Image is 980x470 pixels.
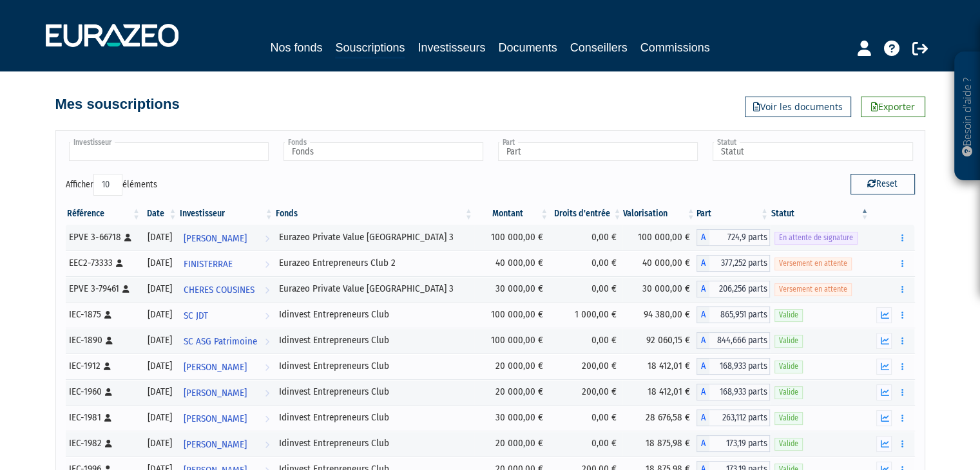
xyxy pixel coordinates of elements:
[550,250,622,276] td: 0,00 €
[550,353,622,379] td: 200,00 €
[69,256,138,270] div: EEC2-73333
[270,39,322,57] a: Nos fonds
[104,362,111,370] i: [Français] Personne physique
[622,250,696,276] td: 40 000,00 €
[55,97,180,112] h4: Mes souscriptions
[116,259,123,267] i: [Français] Personne physique
[774,361,803,373] span: Valide
[697,332,709,349] span: A
[279,437,470,450] div: Idinvest Entrepreneurs Club
[279,230,470,244] div: Eurazeo Private Value [GEOGRAPHIC_DATA] 3
[146,385,174,399] div: [DATE]
[697,229,709,246] span: A
[104,414,111,422] i: [Français] Personne physique
[474,225,550,250] td: 100 000,00 €
[622,353,696,379] td: 18 412,01 €
[774,386,803,399] span: Valide
[122,285,130,293] i: [Français] Personne physique
[774,438,803,450] span: Valide
[184,227,247,250] span: [PERSON_NAME]
[474,328,550,353] td: 100 000,00 €
[550,328,622,353] td: 0,00 €
[279,411,470,424] div: Idinvest Entrepreneurs Club
[622,203,696,225] th: Valorisation: activer pour trier la colonne par ordre croissant
[265,252,269,276] i: Voir l'investisseur
[69,411,138,424] div: IEC-1981
[774,412,803,424] span: Valide
[697,358,770,375] div: A - Idinvest Entrepreneurs Club
[146,282,174,296] div: [DATE]
[178,203,274,225] th: Investisseur: activer pour trier la colonne par ordre croissant
[178,276,274,302] a: CHERES COUSINES
[474,379,550,405] td: 20 000,00 €
[774,232,858,244] span: En attente de signature
[709,229,770,246] span: 724,9 parts
[774,335,803,347] span: Valide
[335,39,405,59] a: Souscriptions
[474,431,550,456] td: 20 000,00 €
[697,281,770,297] div: A - Eurazeo Private Value Europe 3
[697,435,709,452] span: A
[265,304,269,328] i: Voir l'investisseur
[69,334,138,347] div: IEC-1890
[146,437,174,450] div: [DATE]
[774,309,803,321] span: Valide
[178,225,274,250] a: [PERSON_NAME]
[184,252,233,276] span: FINISTERRAE
[697,229,770,246] div: A - Eurazeo Private Value Europe 3
[106,337,113,344] i: [Français] Personne physique
[474,250,550,276] td: 40 000,00 €
[550,431,622,456] td: 0,00 €
[697,384,709,400] span: A
[178,328,274,353] a: SC ASG Patrimoine
[105,388,112,396] i: [Français] Personne physique
[850,174,915,194] button: Reset
[474,203,550,225] th: Montant: activer pour trier la colonne par ordre croissant
[770,203,870,225] th: Statut : activer pour trier la colonne par ordre d&eacute;croissant
[474,302,550,328] td: 100 000,00 €
[697,255,709,272] span: A
[178,431,274,456] a: [PERSON_NAME]
[622,276,696,302] td: 30 000,00 €
[146,334,174,347] div: [DATE]
[178,405,274,431] a: [PERSON_NAME]
[709,384,770,400] span: 168,933 parts
[69,437,138,450] div: IEC-1982
[279,308,470,321] div: Idinvest Entrepreneurs Club
[279,385,470,399] div: Idinvest Entrepreneurs Club
[69,230,138,244] div: EPVE 3-66718
[146,308,174,321] div: [DATE]
[697,435,770,452] div: A - Idinvest Entrepreneurs Club
[709,332,770,349] span: 844,666 parts
[550,225,622,250] td: 0,00 €
[550,302,622,328] td: 1 000,00 €
[184,278,255,302] span: CHERES COUSINES
[279,256,470,270] div: Eurazeo Entrepreneurs Club 2
[69,385,138,399] div: IEC-1960
[93,174,122,196] select: Afficheréléments
[570,39,628,57] a: Conseillers
[697,306,770,323] div: A - Idinvest Entrepreneurs Club
[142,203,178,225] th: Date: activer pour trier la colonne par ordre croissant
[184,330,257,353] span: SC ASG Patrimoine
[146,256,174,270] div: [DATE]
[265,381,269,405] i: Voir l'investisseur
[184,433,247,456] span: [PERSON_NAME]
[265,278,269,302] i: Voir l'investisseur
[265,433,269,456] i: Voir l'investisseur
[178,302,274,328] a: SC JDT
[745,97,851,117] a: Voir les documents
[279,282,470,296] div: Eurazeo Private Value [GEOGRAPHIC_DATA] 3
[697,332,770,349] div: A - Idinvest Entrepreneurs Club
[146,359,174,373] div: [DATE]
[265,227,269,250] i: Voir l'investisseur
[697,384,770,400] div: A - Idinvest Entrepreneurs Club
[279,359,470,373] div: Idinvest Entrepreneurs Club
[640,39,710,57] a: Commissions
[184,355,247,379] span: [PERSON_NAME]
[709,358,770,375] span: 168,933 parts
[124,234,131,241] i: [Français] Personne physique
[697,281,709,297] span: A
[709,281,770,297] span: 206,256 parts
[279,334,470,347] div: Idinvest Entrepreneurs Club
